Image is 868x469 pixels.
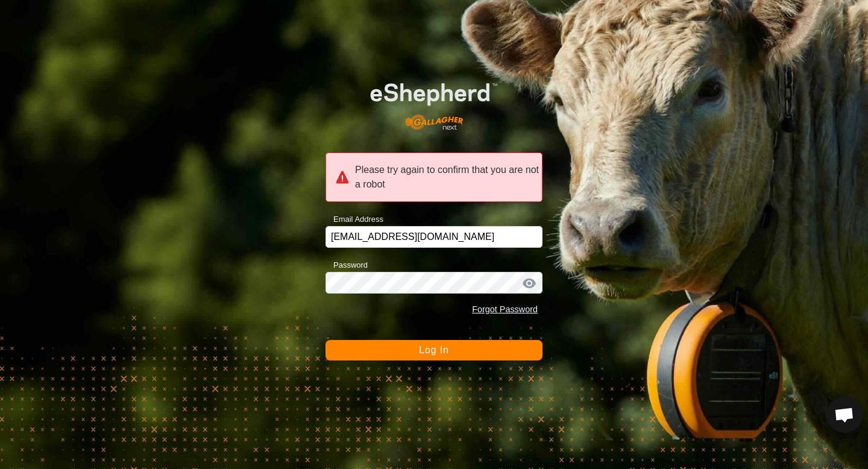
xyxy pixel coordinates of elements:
[325,153,542,202] div: Please try again to confirm that you are not a robot
[325,340,542,360] button: Log In
[347,65,521,139] img: E-shepherd Logo
[325,259,368,271] label: Password
[826,397,863,433] div: Open chat
[325,213,383,225] label: Email Address
[325,226,542,248] input: Email Address
[419,345,448,355] span: Log In
[472,304,538,314] a: Forgot Password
